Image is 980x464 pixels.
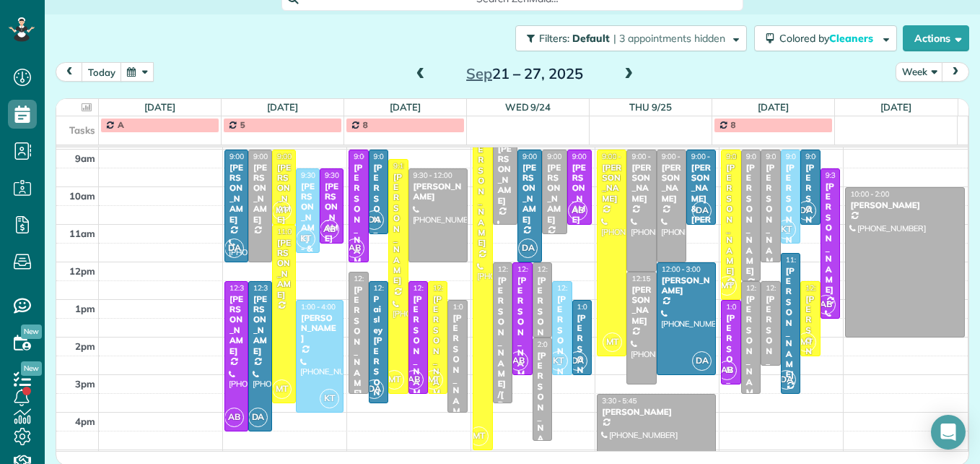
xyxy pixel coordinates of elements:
a: Thu 9/25 [629,101,672,113]
div: [PERSON_NAME] [276,163,292,225]
span: MT [272,201,292,220]
span: MT [603,332,622,352]
span: 9:30 - 12:00 [414,171,452,180]
span: 1:00 - 4:00 [301,302,336,312]
span: 5 [240,119,245,130]
span: 10am [69,190,95,202]
span: 9:30 - 11:30 [325,171,364,180]
span: A [118,119,124,130]
button: Actions [903,25,969,51]
span: 3:30 - 5:45 [602,396,636,405]
span: DA [692,201,712,220]
span: DA [692,351,712,371]
div: [PERSON_NAME] [497,144,513,206]
div: [PERSON_NAME] [546,163,562,225]
button: today [82,62,122,82]
div: [PERSON_NAME] [725,313,736,427]
div: [PERSON_NAME] [725,163,736,277]
div: [PERSON_NAME] [393,172,403,286]
span: 3pm [75,378,95,390]
span: 9:00 - 12:00 [662,152,701,161]
div: [PERSON_NAME] [765,294,776,408]
span: 9:00 - 11:00 [691,152,730,161]
span: 9:00 - 11:00 [572,152,611,161]
span: 9:15 - 3:30 [393,161,428,171]
div: [PERSON_NAME] [849,200,960,210]
span: 12:30 - 2:45 [766,283,805,293]
span: MT [424,370,443,390]
span: AB [224,408,244,427]
span: DA [364,379,384,399]
a: [DATE] [144,101,175,113]
button: Filters: Default | 3 appointments hidden [515,25,747,51]
span: 12:30 - 2:30 [805,283,844,293]
span: 9:00 - 1:00 [726,152,761,161]
span: 10:00 - 2:00 [850,189,889,199]
span: 12:30 - 3:30 [746,283,785,293]
span: 9:00 - 11:00 [277,152,316,161]
span: 9:00 - 2:30 [602,152,636,161]
div: [PERSON_NAME] [785,163,796,277]
span: Default [572,32,611,45]
div: [PERSON_NAME] [276,238,292,300]
span: 2pm [75,340,95,352]
span: 8 [363,119,368,130]
div: [PERSON_NAME] & [PERSON_NAME] [353,163,364,402]
span: MT [385,370,404,390]
div: [PERSON_NAME] [661,275,712,296]
span: 12:00 - 3:00 [517,265,556,274]
a: [DATE] [880,101,911,113]
span: 12:15 - 3:15 [631,274,670,283]
div: [PERSON_NAME] [537,275,548,390]
div: [PERSON_NAME] - & [PERSON_NAME] [300,181,315,317]
div: [PERSON_NAME] [373,163,384,277]
span: DA [568,351,587,371]
span: 2:00 - 4:45 [538,340,572,349]
span: 4pm [75,416,95,427]
a: Wed 9/24 [505,101,551,113]
span: 12:30 - 4:30 [229,283,268,293]
div: [PERSON_NAME] [253,163,268,225]
div: [PERSON_NAME] [517,275,528,390]
span: AB [568,201,587,220]
a: [DATE] [267,101,298,113]
span: 9am [75,152,95,164]
span: AB [404,370,424,390]
span: 9:00 - 11:15 [547,152,586,161]
span: Cleaners [829,32,875,45]
a: [DATE] [390,101,421,113]
div: [PERSON_NAME] [477,134,488,249]
div: [PERSON_NAME] [300,313,339,344]
span: 12:30 - 3:45 [374,283,413,293]
span: KT [776,220,796,239]
span: 11:00 - 3:45 [277,227,316,236]
div: [PERSON_NAME] [631,163,652,205]
div: [PERSON_NAME] [229,294,244,356]
span: 12pm [69,265,95,277]
div: [PERSON_NAME] [765,163,776,277]
span: 9:00 - 12:30 [746,152,785,161]
div: [PERSON_NAME] [601,163,622,205]
div: [PERSON_NAME] [253,294,268,356]
span: MT [797,332,816,352]
div: [PERSON_NAME] [631,285,652,327]
div: [PERSON_NAME] [661,163,682,205]
span: 9:00 - 12:00 [766,152,805,161]
span: KT [296,229,315,249]
button: prev [56,62,83,82]
span: 9:00 - 12:00 [354,152,393,161]
span: 12:00 - 3:45 [498,265,537,274]
span: 11am [69,228,95,239]
div: [PERSON_NAME] [745,294,756,408]
span: DA [797,201,816,220]
div: [PERSON_NAME] [413,294,424,408]
div: [PERSON_NAME] [745,163,756,277]
span: KT [320,389,339,408]
span: 1pm [75,303,95,314]
span: Filters: [539,32,569,45]
span: DA [248,408,268,427]
div: [PERSON_NAME] [785,266,796,380]
span: 12:30 - 3:00 [557,283,596,293]
span: 8 [731,119,736,130]
span: MT [469,426,489,446]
